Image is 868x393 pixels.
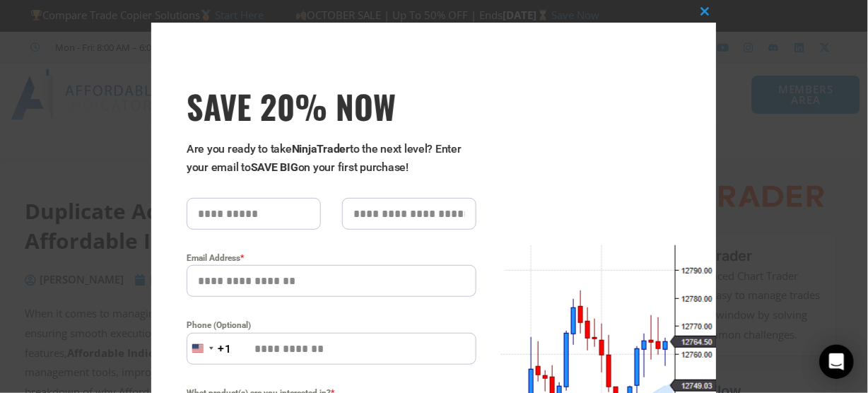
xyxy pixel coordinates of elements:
strong: NinjaTrader [292,142,350,156]
label: Email Address [187,251,476,265]
div: +1 [218,340,232,358]
p: Are you ready to take to the next level? Enter your email to on your first purchase! [187,140,476,177]
h3: SAVE 20% NOW [187,86,476,126]
div: Open Intercom Messenger [820,345,854,379]
label: Phone (Optional) [187,318,476,332]
strong: SAVE BIG [251,160,298,174]
button: Selected country [187,333,232,365]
